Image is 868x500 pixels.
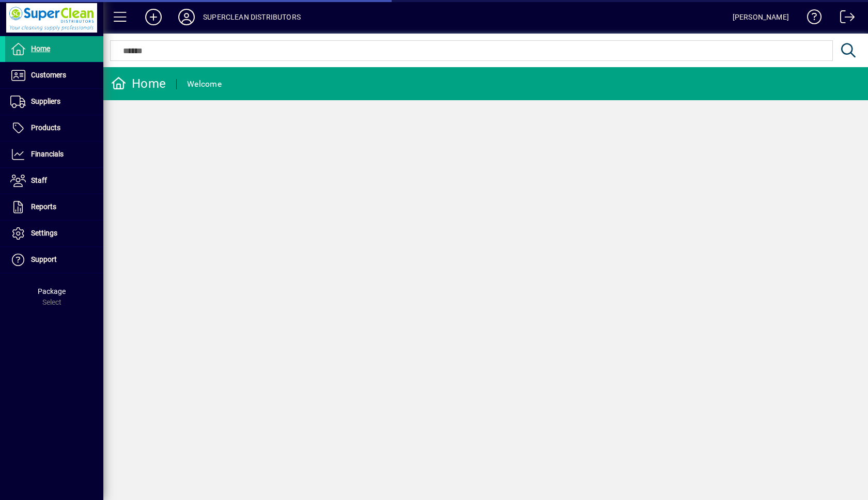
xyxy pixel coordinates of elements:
[31,255,57,263] span: Support
[5,89,103,115] a: Suppliers
[31,150,64,158] span: Financials
[5,221,103,246] a: Settings
[5,247,103,273] a: Support
[733,9,789,25] div: [PERSON_NAME]
[31,44,50,53] span: Home
[187,76,222,92] div: Welcome
[38,287,66,295] span: Package
[203,9,301,25] div: SUPERCLEAN DISTRIBUTORS
[5,168,103,194] a: Staff
[31,123,60,132] span: Products
[5,194,103,220] a: Reports
[31,97,60,105] span: Suppliers
[5,115,103,141] a: Products
[31,229,57,237] span: Settings
[832,2,855,36] a: Logout
[5,62,103,88] a: Customers
[799,2,822,36] a: Knowledge Base
[137,8,170,26] button: Add
[170,8,203,26] button: Profile
[111,75,166,92] div: Home
[31,202,56,211] span: Reports
[31,176,47,184] span: Staff
[5,142,103,167] a: Financials
[31,71,66,79] span: Customers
